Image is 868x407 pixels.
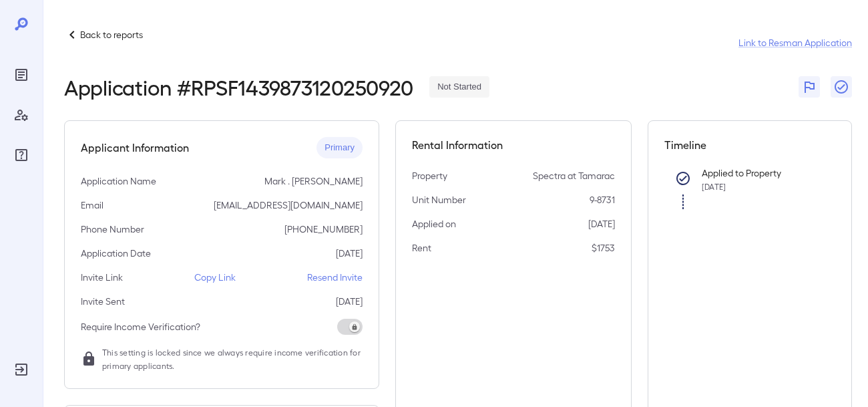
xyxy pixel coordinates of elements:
p: Mark . [PERSON_NAME] [264,174,363,188]
h5: Applicant Information [81,140,189,156]
p: Copy Link [194,271,236,284]
div: Reports [11,64,32,86]
p: Resend Invite [307,271,363,284]
p: Property [412,169,447,182]
p: [EMAIL_ADDRESS][DOMAIN_NAME] [214,198,363,212]
div: Manage Users [11,104,32,126]
p: Back to reports [80,28,143,41]
h5: Rental Information [412,137,615,153]
p: Rent [412,241,431,255]
p: [DATE] [336,295,363,308]
p: 9-8731 [590,193,615,207]
p: Invite Sent [81,295,125,308]
button: Flag Report [799,76,820,98]
div: Log Out [11,359,32,380]
a: Link to Resman Application [738,36,852,49]
h5: Timeline [664,137,835,153]
p: Applied on [412,217,456,231]
p: Unit Number [412,193,466,207]
p: [DATE] [336,247,363,260]
p: Application Name [81,174,156,188]
p: Application Date [81,247,151,260]
span: Primary [316,142,363,154]
button: Close Report [831,76,852,98]
h2: Application # RPSF1439873120250920 [64,75,413,99]
p: Email [81,198,103,212]
p: Applied to Property [702,166,814,180]
p: Invite Link [81,271,123,284]
p: Spectra at Tamarac [533,169,615,182]
p: [PHONE_NUMBER] [284,223,363,236]
span: [DATE] [702,182,726,191]
p: Require Income Verification? [81,320,200,333]
span: Not Started [429,81,489,94]
div: FAQ [11,144,32,166]
p: Phone Number [81,223,144,236]
p: $1753 [592,241,615,255]
span: This setting is locked since we always require income verification for primary applicants. [102,346,363,372]
p: [DATE] [588,217,615,231]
